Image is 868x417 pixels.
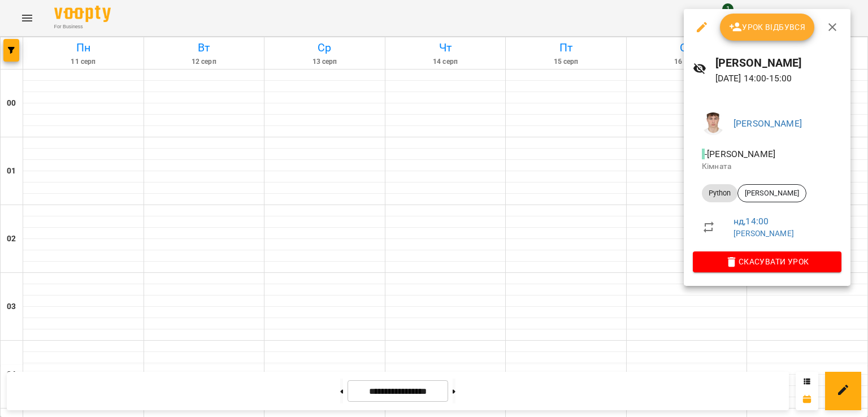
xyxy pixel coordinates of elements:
[729,20,806,34] span: Урок відбувся
[734,229,794,238] a: [PERSON_NAME]
[715,72,841,85] p: [DATE] 14:00 - 15:00
[738,188,806,198] span: [PERSON_NAME]
[702,149,778,159] span: - [PERSON_NAME]
[702,161,832,172] p: Кімната
[702,112,724,135] img: 8fe045a9c59afd95b04cf3756caf59e6.jpg
[702,188,737,198] span: Python
[737,184,806,202] div: [PERSON_NAME]
[720,14,815,41] button: Урок відбувся
[734,216,769,227] a: нд , 14:00
[702,255,832,268] span: Скасувати Урок
[693,251,841,272] button: Скасувати Урок
[715,54,841,72] h6: [PERSON_NAME]
[734,118,802,129] a: [PERSON_NAME]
